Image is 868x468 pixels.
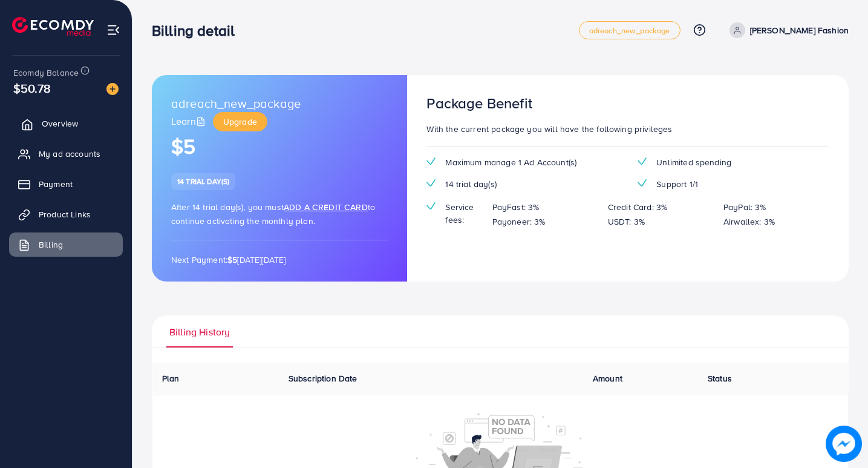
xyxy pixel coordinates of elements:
[750,23,849,38] p: [PERSON_NAME] Fashion
[13,79,51,97] span: $50.78
[445,156,576,168] span: Maximum manage 1 Ad Account(s)
[213,112,267,131] a: Upgrade
[106,23,120,37] img: menu
[9,142,123,166] a: My ad accounts
[171,252,388,267] p: Next Payment: [DATE][DATE]
[177,176,229,186] span: 14 trial day(s)
[12,17,94,36] img: logo
[171,201,375,227] span: After 14 trial day(s), you must to continue activating the monthly plan.
[39,148,100,160] span: My ad accounts
[152,22,244,39] h3: Billing detail
[42,117,78,130] span: Overview
[593,372,622,384] span: Amount
[13,67,79,79] span: Ecomdy Balance
[39,178,73,190] span: Payment
[492,214,546,229] p: Payoneer: 3%
[656,178,698,190] span: Support 1/1
[445,178,496,190] span: 14 trial day(s)
[9,111,123,136] a: Overview
[9,202,123,226] a: Product Links
[9,232,123,257] a: Billing
[289,372,357,384] span: Subscription Date
[426,179,436,187] img: tick
[638,179,647,187] img: tick
[162,372,180,384] span: Plan
[445,201,482,226] span: Service fees:
[169,325,230,339] span: Billing History
[106,83,119,95] img: image
[829,429,858,458] img: image
[223,116,257,128] span: Upgrade
[171,134,388,159] h1: $5
[723,214,775,229] p: Airwallex: 3%
[708,372,732,384] span: Status
[608,200,667,214] p: Credit Card: 3%
[725,22,849,38] a: [PERSON_NAME] Fashion
[589,27,670,35] span: adreach_new_package
[39,239,63,251] span: Billing
[426,122,829,136] p: With the current package you will have the following privileges
[39,208,91,220] span: Product Links
[579,21,680,39] a: adreach_new_package
[9,172,123,196] a: Payment
[426,202,436,210] img: tick
[426,157,436,165] img: tick
[492,200,540,214] p: PayFast: 3%
[284,201,368,213] span: Add a credit card
[171,114,208,128] a: Learn
[227,254,237,266] strong: $5
[171,94,301,112] span: adreach_new_package
[723,200,766,214] p: PayPal: 3%
[608,214,645,229] p: USDT: 3%
[638,157,647,165] img: tick
[426,94,532,112] h3: Package Benefit
[656,156,731,168] span: Unlimited spending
